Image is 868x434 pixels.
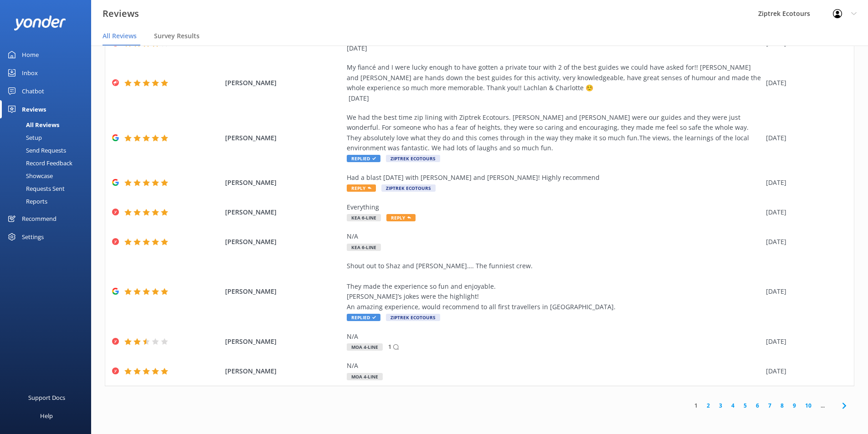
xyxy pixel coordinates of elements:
[225,178,343,188] span: [PERSON_NAME]
[5,144,66,157] div: Send Requests
[766,337,842,347] div: [DATE]
[739,401,751,410] a: 5
[347,112,761,153] div: We had the best time zip lining with Ziptrek Ecotours. [PERSON_NAME] and [PERSON_NAME] were our g...
[766,286,842,296] div: [DATE]
[751,401,764,410] a: 6
[764,401,776,410] a: 7
[5,169,53,182] div: Showcase
[225,366,343,376] span: [PERSON_NAME]
[347,373,383,380] span: Moa 4-Line
[347,184,376,192] span: Reply
[154,31,200,41] span: Survey Results
[347,261,761,312] div: Shout out to Shaz and [PERSON_NAME]…. The funniest crew. They made the experience so fun and enjo...
[347,231,761,241] div: N/A
[766,133,842,143] div: [DATE]
[225,78,343,88] span: [PERSON_NAME]
[103,6,139,21] h3: Reviews
[766,237,842,247] div: [DATE]
[766,178,842,188] div: [DATE]
[225,207,343,217] span: [PERSON_NAME]
[22,46,39,64] div: Home
[5,118,59,131] div: All Reviews
[22,100,46,118] div: Reviews
[22,228,44,246] div: Settings
[766,366,842,376] div: [DATE]
[388,342,391,351] p: 1
[5,169,91,182] a: Showcase
[5,157,72,169] div: Record Feedback
[5,195,47,208] div: Reports
[347,202,761,212] div: Everything
[5,157,91,169] a: Record Feedback
[776,401,788,410] a: 8
[5,195,91,208] a: Reports
[381,184,436,192] span: Ziptrek Ecotours
[347,314,380,321] span: Replied
[347,343,383,351] span: Moa 4-Line
[225,133,343,143] span: [PERSON_NAME]
[386,155,440,162] span: Ziptrek Ecotours
[386,314,440,321] span: Ziptrek Ecotours
[347,361,761,371] div: N/A
[766,78,842,88] div: [DATE]
[727,401,739,410] a: 4
[5,131,91,144] a: Setup
[225,286,343,296] span: [PERSON_NAME]
[702,401,714,410] a: 2
[14,15,66,31] img: yonder-white-logo.png
[40,407,53,425] div: Help
[347,155,380,162] span: Replied
[28,388,65,407] div: Support Docs
[5,118,91,131] a: All Reviews
[5,182,65,195] div: Requests Sent
[5,144,91,157] a: Send Requests
[22,64,38,82] div: Inbox
[766,207,842,217] div: [DATE]
[801,401,816,410] a: 10
[386,214,416,221] span: Reply
[816,401,829,410] span: ...
[347,244,381,251] span: Kea 6-Line
[347,332,761,342] div: N/A
[5,131,42,144] div: Setup
[714,401,727,410] a: 3
[690,401,702,410] a: 1
[347,173,761,183] div: Had a blast [DATE] with [PERSON_NAME] and [PERSON_NAME]! Highly recommend
[225,337,343,347] span: [PERSON_NAME]
[347,214,381,221] span: Kea 6-Line
[347,62,761,103] div: My fiancé and I were lucky enough to have gotten a private tour with 2 of the best guides we coul...
[5,182,91,195] a: Requests Sent
[22,82,44,100] div: Chatbot
[22,209,56,228] div: Recommend
[788,401,801,410] a: 9
[103,31,137,41] span: All Reviews
[225,237,343,247] span: [PERSON_NAME]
